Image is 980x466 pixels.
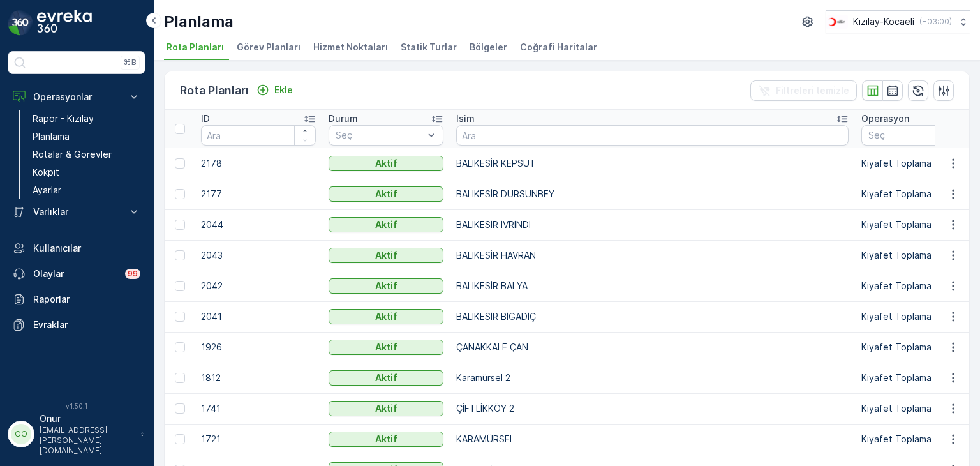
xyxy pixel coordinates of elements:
[175,342,185,352] div: Toggle Row Selected
[27,128,145,146] a: Planlama
[167,41,224,54] span: Rota Planları
[375,310,397,323] p: Aktif
[375,249,397,262] p: Aktif
[180,82,249,100] p: Rota Planları
[8,402,145,410] span: v 1.50.1
[776,84,849,97] p: Filtreleri temizle
[201,402,316,415] p: 1741
[175,220,185,230] div: Toggle Row Selected
[33,130,70,143] p: Planlama
[164,11,234,32] p: Planlama
[201,112,210,125] p: ID
[329,186,443,202] button: Aktif
[33,293,140,306] p: Raporlar
[861,433,976,446] p: Kıyafet Toplama
[853,15,914,28] p: Kızılay-Kocaeli
[33,112,94,125] p: Rapor - Kızılay
[33,184,61,197] p: Ayarlar
[861,372,976,384] p: Kıyafet Toplama
[33,148,112,161] p: Rotalar & Görevler
[175,312,185,322] div: Toggle Row Selected
[40,425,134,456] p: [EMAIL_ADDRESS][PERSON_NAME][DOMAIN_NAME]
[175,158,185,169] div: Toggle Row Selected
[274,84,293,96] p: Ekle
[313,41,388,54] span: Hizmet Noktaları
[520,41,597,54] span: Coğrafi Haritalar
[175,434,185,444] div: Toggle Row Selected
[861,188,976,200] p: Kıyafet Toplama
[456,249,849,262] p: BALIKESİR HAVRAN
[33,319,140,331] p: Evraklar
[375,402,397,415] p: Aktif
[861,280,976,292] p: Kıyafet Toplama
[861,310,976,323] p: Kıyafet Toplama
[456,310,849,323] p: BALIKESİR BİGADİÇ
[8,312,145,338] a: Evraklar
[826,10,970,33] button: Kızılay-Kocaeli(+03:00)
[33,166,59,179] p: Kokpit
[861,249,976,262] p: Kıyafet Toplama
[175,189,185,199] div: Toggle Row Selected
[8,236,145,261] a: Kullanıcılar
[861,218,976,231] p: Kıyafet Toplama
[8,10,33,36] img: logo
[329,248,443,263] button: Aktif
[201,157,316,170] p: 2178
[456,341,849,354] p: ÇANAKKALE ÇAN
[237,41,301,54] span: Görev Planları
[336,129,424,142] p: Seç
[33,91,120,103] p: Operasyonlar
[919,17,952,27] p: ( +03:00 )
[329,278,443,294] button: Aktif
[37,10,92,36] img: logo_dark-DEwI_e13.png
[861,341,976,354] p: Kıyafet Toplama
[201,280,316,292] p: 2042
[201,249,316,262] p: 2043
[27,163,145,181] a: Kokpit
[128,269,138,279] p: 99
[375,218,397,231] p: Aktif
[201,310,316,323] p: 2041
[8,84,145,110] button: Operasyonlar
[375,157,397,170] p: Aktif
[375,280,397,292] p: Aktif
[375,372,397,384] p: Aktif
[861,402,976,415] p: Kıyafet Toplama
[8,412,145,456] button: OOOnur[EMAIL_ADDRESS][PERSON_NAME][DOMAIN_NAME]
[826,15,848,29] img: k%C4%B1z%C4%B1lay_0jL9uU1.png
[329,370,443,386] button: Aktif
[175,403,185,414] div: Toggle Row Selected
[456,218,849,231] p: BALIKESİR İVRİNDİ
[868,129,956,142] p: Seç
[329,112,358,125] p: Durum
[470,41,507,54] span: Bölgeler
[861,157,976,170] p: Kıyafet Toplama
[401,41,457,54] span: Statik Turlar
[750,80,857,101] button: Filtreleri temizle
[861,112,909,125] p: Operasyon
[33,267,117,280] p: Olaylar
[27,110,145,128] a: Rapor - Kızılay
[201,125,316,146] input: Ara
[201,341,316,354] p: 1926
[8,261,145,287] a: Olaylar99
[175,281,185,291] div: Toggle Row Selected
[251,82,298,98] button: Ekle
[8,199,145,225] button: Varlıklar
[33,206,120,218] p: Varlıklar
[456,125,849,146] input: Ara
[175,373,185,383] div: Toggle Row Selected
[375,341,397,354] p: Aktif
[456,433,849,446] p: KARAMÜRSEL
[329,156,443,171] button: Aktif
[27,181,145,199] a: Ayarlar
[201,218,316,231] p: 2044
[124,57,137,68] p: ⌘B
[456,402,849,415] p: ÇİFTLİKKÖY 2
[201,433,316,446] p: 1721
[456,157,849,170] p: BALIKESİR KEPSUT
[375,188,397,200] p: Aktif
[329,217,443,232] button: Aktif
[33,242,140,255] p: Kullanıcılar
[175,250,185,260] div: Toggle Row Selected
